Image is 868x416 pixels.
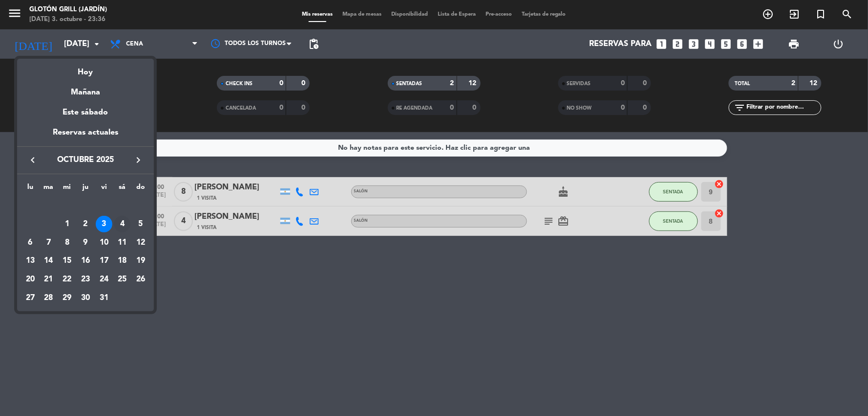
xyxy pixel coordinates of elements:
div: 11 [114,234,130,251]
td: 1 de octubre de 2025 [58,215,76,233]
td: 28 de octubre de 2025 [40,289,58,307]
td: 31 de octubre de 2025 [95,289,113,307]
div: Mañana [17,79,154,99]
td: 26 de octubre de 2025 [131,270,150,289]
td: OCT. [21,196,150,215]
td: 17 de octubre de 2025 [95,252,113,270]
div: 17 [96,253,112,269]
div: 15 [59,253,75,269]
div: 31 [96,290,112,306]
div: Hoy [17,59,154,79]
div: 13 [22,253,39,269]
button: keyboard_arrow_right [129,154,147,166]
div: 21 [41,271,57,288]
div: 27 [22,290,39,306]
div: 26 [132,271,149,288]
th: domingo [131,182,150,197]
div: 22 [59,271,75,288]
td: 6 de octubre de 2025 [21,233,40,252]
div: 14 [41,253,57,269]
td: 4 de octubre de 2025 [113,215,132,233]
th: sábado [113,182,132,197]
th: jueves [76,182,95,197]
div: 20 [22,271,39,288]
button: keyboard_arrow_left [24,154,42,166]
th: miércoles [58,182,76,197]
div: Este sábado [17,99,154,126]
td: 13 de octubre de 2025 [21,252,40,270]
div: 6 [22,234,39,251]
div: 7 [41,234,57,251]
td: 8 de octubre de 2025 [58,233,76,252]
td: 14 de octubre de 2025 [40,252,58,270]
div: 5 [132,216,149,232]
th: viernes [95,182,113,197]
th: martes [40,182,58,197]
div: 2 [77,216,94,232]
td: 9 de octubre de 2025 [76,233,95,252]
span: octubre 2025 [42,154,129,166]
div: 29 [59,290,75,306]
td: 16 de octubre de 2025 [76,252,95,270]
td: 12 de octubre de 2025 [131,233,150,252]
td: 5 de octubre de 2025 [131,215,150,233]
div: 12 [132,234,149,251]
div: 24 [96,271,112,288]
div: 25 [114,271,130,288]
i: keyboard_arrow_right [132,154,144,166]
td: 30 de octubre de 2025 [76,289,95,307]
td: 21 de octubre de 2025 [40,270,58,289]
div: 19 [132,253,149,269]
i: keyboard_arrow_left [27,154,39,166]
td: 27 de octubre de 2025 [21,289,40,307]
div: 8 [59,234,75,251]
td: 19 de octubre de 2025 [131,252,150,270]
td: 15 de octubre de 2025 [58,252,76,270]
td: 22 de octubre de 2025 [58,270,76,289]
div: 3 [96,216,112,232]
td: 3 de octubre de 2025 [95,215,113,233]
td: 25 de octubre de 2025 [113,270,132,289]
td: 29 de octubre de 2025 [58,289,76,307]
th: lunes [21,182,40,197]
td: 10 de octubre de 2025 [95,233,113,252]
div: 10 [96,234,112,251]
div: 30 [77,290,94,306]
div: 18 [114,253,130,269]
div: 4 [114,216,130,232]
td: 23 de octubre de 2025 [76,270,95,289]
div: 28 [41,290,57,306]
td: 18 de octubre de 2025 [113,252,132,270]
td: 11 de octubre de 2025 [113,233,132,252]
div: 1 [59,216,75,232]
td: 2 de octubre de 2025 [76,215,95,233]
div: 23 [77,271,94,288]
div: Reservas actuales [17,126,154,146]
div: 9 [77,234,94,251]
td: 24 de octubre de 2025 [95,270,113,289]
td: 7 de octubre de 2025 [40,233,58,252]
div: 16 [77,253,94,269]
td: 20 de octubre de 2025 [21,270,40,289]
